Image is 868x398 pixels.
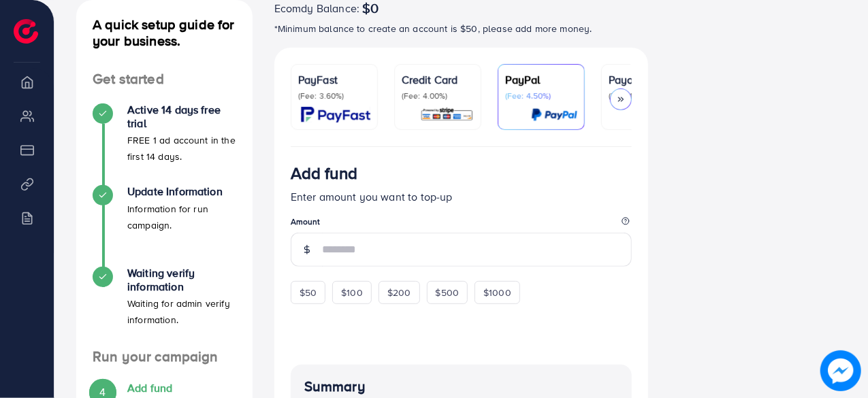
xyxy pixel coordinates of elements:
p: (Fee: 1.00%) [609,90,681,101]
span: $200 [387,286,411,299]
h4: Summary [304,378,619,395]
p: PayFast [298,71,370,88]
p: (Fee: 4.00%) [402,90,474,101]
span: $100 [341,286,363,299]
img: card [531,107,577,122]
p: Credit Card [402,71,474,88]
h3: Add fund [291,163,357,183]
h4: Update Information [127,185,236,198]
li: Active 14 days free trial [76,103,253,185]
h4: Add fund [127,382,236,395]
legend: Amount [291,216,632,233]
img: card [301,107,370,122]
h4: Get started [76,71,253,88]
p: Enter amount you want to top-up [291,188,632,205]
h4: Waiting verify information [127,267,236,293]
p: *Minimum balance to create an account is $50, please add more money. [274,20,649,37]
h4: Active 14 days free trial [127,103,236,129]
span: $500 [436,286,460,299]
span: $50 [300,286,317,299]
li: Waiting verify information [76,267,253,348]
h4: A quick setup guide for your business. [76,16,253,49]
img: card [420,107,474,122]
p: Payoneer [609,71,681,88]
p: PayPal [505,71,577,88]
span: $1000 [483,286,511,299]
p: (Fee: 3.60%) [298,90,370,101]
p: Waiting for admin verify information. [127,295,236,328]
img: logo [14,19,38,44]
img: image [820,350,861,391]
p: FREE 1 ad account in the first 14 days. [127,132,236,165]
p: Information for run campaign. [127,201,236,233]
li: Update Information [76,185,253,267]
h4: Run your campaign [76,348,253,365]
p: (Fee: 4.50%) [505,90,577,101]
